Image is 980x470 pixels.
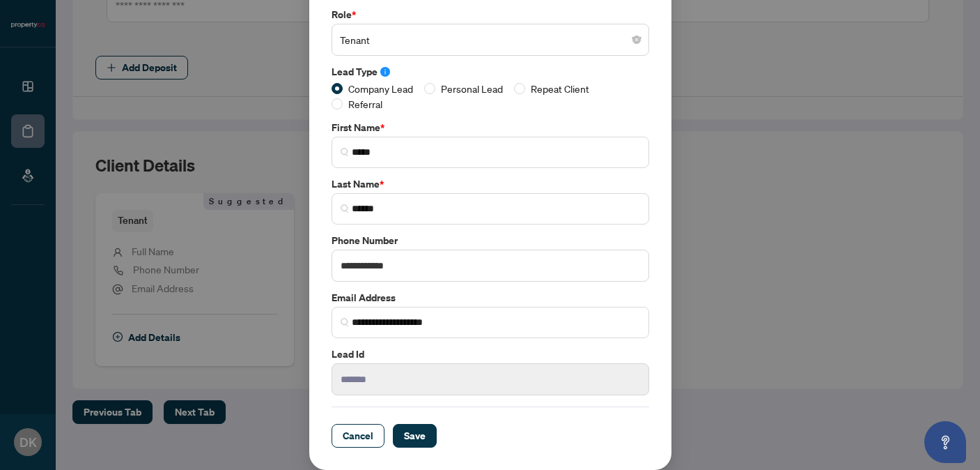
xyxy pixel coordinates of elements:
label: First Name [332,120,649,135]
label: Role [332,7,649,22]
span: info-circle [380,67,390,77]
img: search_icon [341,204,349,213]
label: Lead Id [332,347,649,362]
span: Cancel [343,425,373,447]
label: Phone Number [332,233,649,248]
img: search_icon [341,148,349,156]
span: Company Lead [343,81,419,96]
button: Cancel [332,424,384,448]
span: Save [404,425,426,447]
img: search_icon [341,318,349,326]
span: Repeat Client [525,81,595,96]
span: Referral [343,96,388,112]
span: Personal Lead [435,81,508,96]
label: Email Address [332,290,649,305]
label: Last Name [332,176,649,192]
label: Lead Type [332,64,649,79]
span: close-circle [632,36,641,44]
span: Tenant [340,26,641,53]
button: Open asap [924,421,966,463]
button: Save [393,424,437,448]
